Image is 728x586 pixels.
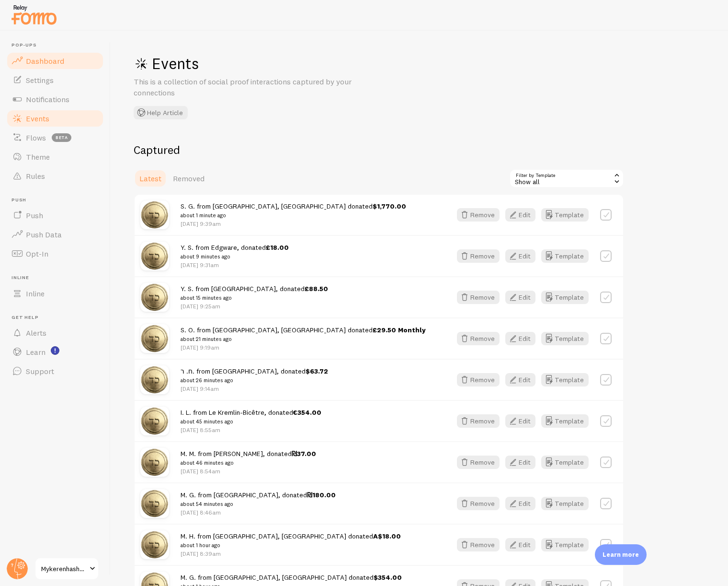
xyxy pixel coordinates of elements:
[374,573,378,582] strong: $
[307,491,312,499] strong: ₪
[6,128,104,147] a: Flows beta
[6,70,104,90] a: Settings
[505,497,541,510] a: Edit
[541,291,589,304] button: Template
[181,335,426,343] small: about 21 minutes ago
[52,133,71,142] span: beta
[181,541,401,550] small: about 1 hour ago
[266,243,270,252] strong: £
[373,326,377,334] strong: £
[541,373,589,387] button: Template
[6,147,104,166] a: Theme
[181,326,426,343] span: S. O. from [GEOGRAPHIC_DATA], [GEOGRAPHIC_DATA] donated
[505,456,535,469] button: Edit
[26,347,45,357] span: Learn
[11,315,104,321] span: Get Help
[134,106,188,119] button: Help Article
[457,497,500,510] button: Remove
[505,332,541,345] a: Edit
[181,550,401,558] p: [DATE] 8:39am
[140,530,169,559] img: 5OufKA6DQ6ORtbh81yp6
[505,538,535,551] button: Edit
[26,230,62,239] span: Push Data
[595,544,647,565] div: Learn more
[377,202,406,211] strong: 1,770.00
[51,346,59,355] svg: <p>Watch New Feature Tutorials!</p>
[377,326,396,334] strong: 29.50
[541,332,589,345] button: Template
[6,342,104,362] a: Learn
[6,206,104,225] a: Push
[373,532,382,540] strong: A$
[181,508,336,516] p: [DATE] 8:46am
[509,169,624,188] div: Show all
[181,532,401,550] span: M. H. from [GEOGRAPHIC_DATA], [GEOGRAPHIC_DATA] donated
[140,283,169,312] img: 5OufKA6DQ6ORtbh81yp6
[134,54,421,73] h1: Events
[181,243,289,261] span: Y. S. from Edgware, donated
[505,414,535,428] button: Edit
[457,291,500,304] button: Remove
[181,302,328,310] p: [DATE] 9:25am
[312,491,336,499] strong: 180.00
[541,497,589,510] a: Template
[541,208,589,222] button: Template
[293,408,297,417] strong: €
[6,90,104,109] a: Notifications
[457,414,500,428] button: Remove
[11,275,104,281] span: Inline
[505,208,535,222] button: Edit
[134,169,167,188] a: Latest
[6,362,104,381] a: Support
[11,42,104,48] span: Pop-ups
[457,456,500,469] button: Remove
[270,243,289,252] strong: 18.00
[181,376,328,385] small: about 26 minutes ago
[26,366,54,376] span: Support
[181,408,321,426] span: I. L. from Le Kremlin-Bicêtre, donated
[6,244,104,263] a: Opt-In
[181,385,328,393] p: [DATE] 9:14am
[505,373,541,387] a: Edit
[505,208,541,222] a: Edit
[140,448,169,477] img: 5OufKA6DQ6ORtbh81yp6
[140,324,169,353] img: 5OufKA6DQ6ORtbh81yp6
[457,208,500,222] button: Remove
[6,225,104,244] a: Push Data
[34,557,99,580] a: Mykerenhashana
[505,373,535,387] button: Edit
[541,249,589,263] button: Template
[140,242,169,270] img: 5OufKA6DQ6ORtbh81yp6
[41,563,87,574] span: Mykerenhashana
[398,326,426,334] strong: Monthly
[26,56,64,66] span: Dashboard
[297,449,316,458] strong: 37.00
[26,152,50,162] span: Theme
[26,211,43,220] span: Push
[505,291,541,304] a: Edit
[541,538,589,551] a: Template
[139,174,161,183] span: Latest
[173,174,205,183] span: Removed
[603,550,639,559] p: Learn more
[505,497,535,510] button: Edit
[134,142,624,157] h2: Captured
[541,414,589,428] button: Template
[181,252,289,261] small: about 9 minutes ago
[26,289,45,298] span: Inline
[140,200,169,229] img: 5OufKA6DQ6ORtbh81yp6
[26,328,46,338] span: Alerts
[26,114,49,123] span: Events
[310,367,328,375] strong: 63.72
[181,500,336,508] small: about 54 minutes ago
[26,75,54,85] span: Settings
[309,284,328,293] strong: 88.50
[181,458,316,467] small: about 46 minutes ago
[292,449,297,458] strong: ₪
[373,202,377,211] strong: $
